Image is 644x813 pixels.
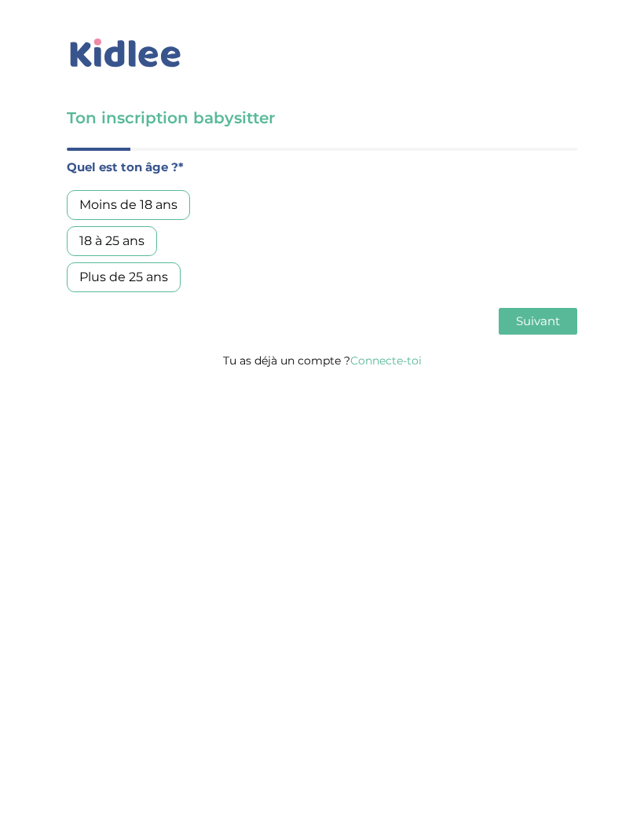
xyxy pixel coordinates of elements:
a: Connecte-toi [350,353,422,368]
label: Quel est ton âge ?* [67,157,577,178]
div: 18 à 25 ans [67,226,157,256]
p: Tu as déjà un compte ? [67,350,577,371]
div: Plus de 25 ans [67,262,181,292]
span: Suivant [516,313,560,328]
button: Suivant [499,308,577,335]
img: logo_kidlee_bleu [67,35,185,71]
div: Moins de 18 ans [67,190,190,220]
button: Précédent [67,308,141,335]
h3: Ton inscription babysitter [67,107,577,129]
